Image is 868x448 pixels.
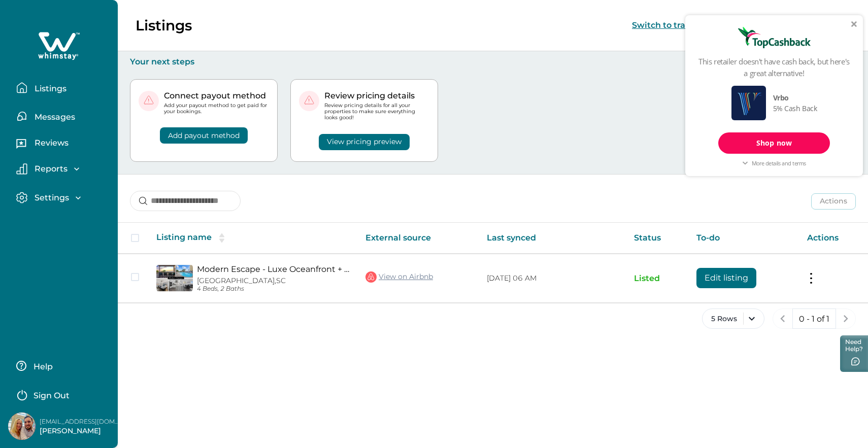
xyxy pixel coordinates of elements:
button: previous page [773,308,793,329]
th: Actions [799,223,868,254]
button: Edit listing [696,268,756,288]
p: Settings [31,193,69,203]
p: Reviews [31,138,69,148]
th: External source [357,223,479,254]
p: Review pricing details for all your properties to make sure everything looks good! [324,102,429,121]
img: propertyImage_Modern Escape - Luxe Oceanfront + Pool + Amenities [156,264,193,292]
p: Listed [634,273,680,284]
p: Your next steps [130,57,856,67]
p: Connect payout method [164,91,269,101]
p: 0 - 1 of 1 [799,314,829,324]
button: Reports [16,163,110,175]
p: Listings [31,84,66,94]
th: Last synced [479,223,626,254]
button: 0 - 1 of 1 [792,308,836,329]
button: Add payout method [160,127,248,144]
p: Add your payout method to get paid for your bookings. [164,102,269,115]
button: Reviews [16,134,110,155]
p: [PERSON_NAME] [40,426,121,436]
button: Messages [16,106,110,126]
button: Switch to traveling [632,20,711,30]
a: Modern Escape - Luxe Oceanfront + Pool + Amenities [197,264,349,274]
p: 4 Beds, 2 Baths [197,285,349,293]
p: Messages [31,112,75,122]
p: Listings [136,17,192,34]
a: View on Airbnb [365,270,433,284]
button: 5 Rows [702,308,764,329]
p: Review pricing details [324,91,429,101]
th: To-do [688,223,798,254]
img: Whimstay Host [8,412,36,440]
th: Listing name [148,223,357,254]
p: Help [30,362,53,372]
button: Sign Out [16,384,106,404]
p: [DATE] 06 AM [487,273,618,284]
button: Help [16,356,106,376]
p: [GEOGRAPHIC_DATA], SC [197,277,349,285]
button: Actions [811,193,856,210]
p: [EMAIL_ADDRESS][DOMAIN_NAME] [40,417,121,427]
button: sorting [212,233,232,243]
button: next page [836,308,856,329]
button: View pricing preview [319,134,410,150]
p: Sign Out [34,391,70,401]
button: Listings [16,78,110,98]
button: Settings [16,192,110,203]
p: Reports [31,164,68,174]
th: Status [626,223,688,254]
